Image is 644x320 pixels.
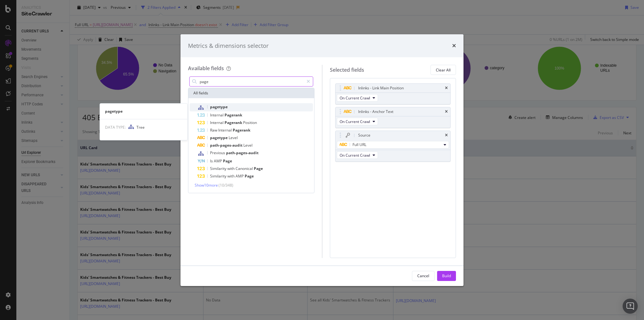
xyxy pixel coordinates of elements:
div: Open Intercom Messenger [623,299,638,314]
span: Level [243,143,253,148]
button: On Current Crawl [337,151,378,159]
div: All fields [188,88,314,98]
span: ( 10 / 348 ) [219,182,233,188]
span: path-pages-audit [210,143,243,148]
span: with [227,166,236,171]
span: Previous [210,150,226,155]
div: times [445,133,448,137]
div: pagetype [100,109,187,114]
div: Inlinks - Link Main Position [358,85,404,91]
div: Inlinks - Anchor Text [358,109,393,115]
div: times [445,110,448,114]
input: Search by field name [199,77,304,86]
button: On Current Crawl [337,118,378,125]
span: Internal [218,127,233,133]
span: with [227,173,236,179]
span: Is [210,158,214,164]
span: Pagerank [233,127,250,133]
span: Level [229,135,238,140]
span: AMP [236,173,245,179]
span: Full URL [353,142,366,147]
button: On Current Crawl [337,94,378,102]
div: Build [442,273,451,278]
div: Source [358,132,370,138]
span: Show 10 more [195,182,218,188]
span: Page [245,173,254,179]
span: Page [254,166,263,171]
span: Pagerank [225,120,243,125]
span: On Current Crawl [340,119,370,124]
div: modal [180,34,464,286]
span: path-pages-audit [226,150,258,155]
button: Build [437,271,456,281]
span: Pagerank [225,112,242,118]
span: On Current Crawl [340,95,370,101]
div: Clear All [436,67,451,73]
div: Selected fields [330,66,364,74]
div: times [452,42,456,50]
span: Canonical [236,166,254,171]
button: Cancel [412,271,435,281]
div: SourcetimesFull URLOn Current Crawl [335,131,451,162]
span: On Current Crawl [340,153,370,158]
span: Internal [210,120,225,125]
div: Inlinks - Link Main PositiontimesOn Current Crawl [335,83,451,104]
div: times [445,86,448,90]
span: Similarity [210,173,227,179]
div: Inlinks - Anchor TexttimesOn Current Crawl [335,107,451,128]
span: Raw [210,127,218,133]
div: Cancel [417,273,429,278]
div: Metrics & dimensions selector [188,42,269,50]
span: Similarity [210,166,227,171]
span: Page [223,158,232,164]
button: Clear All [430,65,456,75]
span: Position [243,120,257,125]
button: Full URL [337,141,449,149]
span: Internal [210,112,225,118]
span: pagetype [210,104,228,109]
span: AMP [214,158,223,164]
div: Available fields [188,65,224,72]
span: pagetype [210,135,229,140]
